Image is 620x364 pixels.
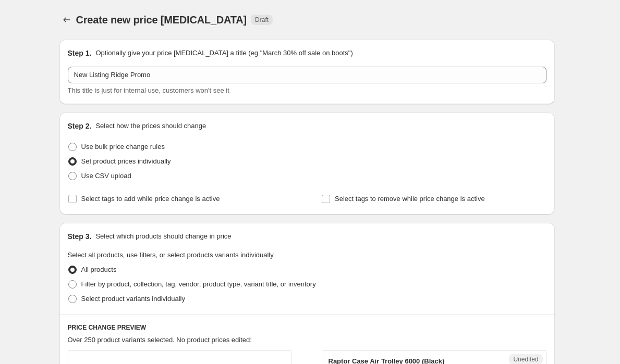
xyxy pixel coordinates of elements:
span: Select all products, use filters, or select products variants individually [68,251,274,259]
p: Select how the prices should change [95,121,206,131]
input: 30% off holiday sale [68,67,546,83]
h2: Step 2. [68,121,92,131]
h6: PRICE CHANGE PREVIEW [68,323,546,332]
p: Select which products should change in price [95,231,231,242]
span: Select tags to add while price change is active [81,195,220,203]
p: Optionally give your price [MEDICAL_DATA] a title (eg "March 30% off sale on boots") [95,48,352,58]
span: Select tags to remove while price change is active [335,195,485,203]
span: Draft [255,16,269,24]
span: Unedited [513,355,538,363]
span: Over 250 product variants selected. No product prices edited: [68,336,252,344]
span: All products [81,266,117,273]
span: Set product prices individually [81,157,171,165]
span: This title is just for internal use, customers won't see it [68,86,229,94]
button: Price change jobs [59,12,74,27]
span: Select product variants individually [81,295,185,303]
span: Create new price [MEDICAL_DATA] [76,14,247,26]
span: Filter by product, collection, tag, vendor, product type, variant title, or inventory [81,280,316,288]
span: Use bulk price change rules [81,143,165,150]
h2: Step 3. [68,231,92,242]
h2: Step 1. [68,48,92,58]
span: Use CSV upload [81,172,131,180]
